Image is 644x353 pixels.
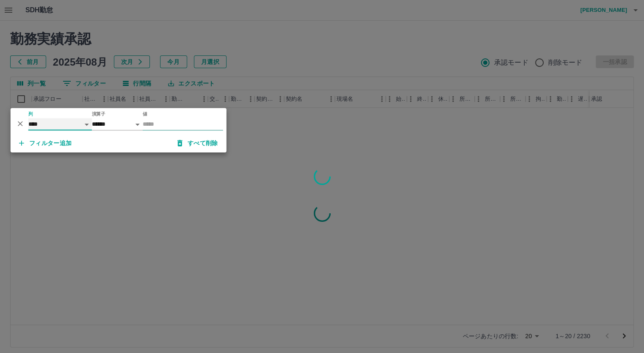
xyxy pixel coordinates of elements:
[28,111,33,117] label: 列
[171,135,225,151] button: すべて削除
[143,111,147,117] label: 値
[92,111,105,117] label: 演算子
[12,135,79,151] button: フィルター追加
[14,117,27,130] button: 削除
